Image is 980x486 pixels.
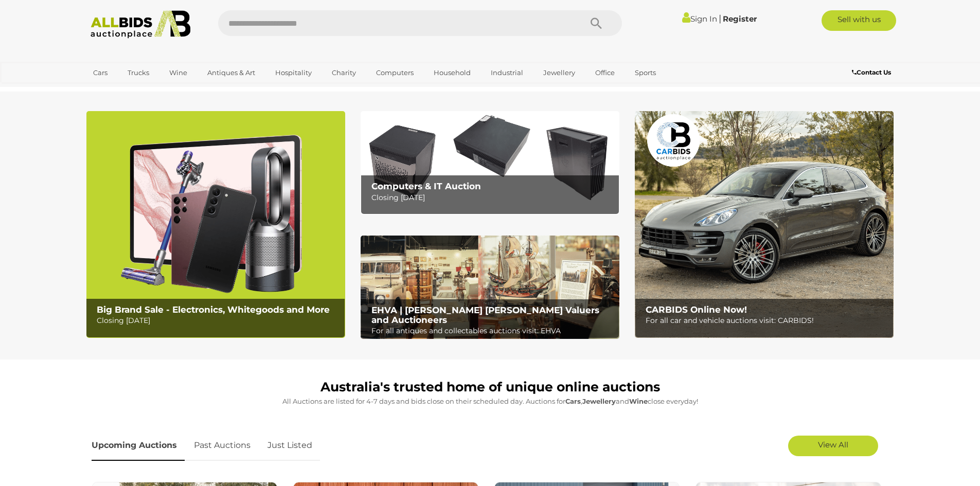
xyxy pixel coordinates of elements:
[86,111,345,338] a: Big Brand Sale - Electronics, Whitegoods and More Big Brand Sale - Electronics, Whitegoods and Mo...
[818,440,848,449] span: View All
[186,430,258,461] a: Past Auctions
[571,10,622,36] button: Search
[97,304,330,315] b: Big Brand Sale - Electronics, Whitegoods and More
[121,64,156,81] a: Trucks
[628,64,663,81] a: Sports
[86,111,345,338] img: Big Brand Sale - Electronics, Whitegoods and More
[371,305,599,325] b: EHVA | [PERSON_NAME] [PERSON_NAME] Valuers and Auctioneers
[852,67,894,78] a: Contact Us
[369,64,420,81] a: Computers
[723,14,757,24] a: Register
[646,314,888,327] p: For all car and vehicle auctions visit: CARBIDS!
[92,430,185,461] a: Upcoming Auctions
[788,436,878,456] a: View All
[260,430,320,461] a: Just Listed
[682,14,717,24] a: Sign In
[361,236,619,339] a: EHVA | Evans Hastings Valuers and Auctioneers EHVA | [PERSON_NAME] [PERSON_NAME] Valuers and Auct...
[646,304,747,315] b: CARBIDS Online Now!
[97,314,339,327] p: Closing [DATE]
[325,64,363,81] a: Charity
[565,397,581,405] strong: Cars
[582,397,616,405] strong: Jewellery
[537,64,582,81] a: Jewellery
[427,64,477,81] a: Household
[201,64,262,81] a: Antiques & Art
[852,68,891,76] b: Contact Us
[822,10,896,31] a: Sell with us
[92,395,889,407] p: All Auctions are listed for 4-7 days and bids close on their scheduled day. Auctions for , and cl...
[719,13,721,24] span: |
[92,380,889,394] h1: Australia's trusted home of unique online auctions
[629,397,648,405] strong: Wine
[635,111,894,338] a: CARBIDS Online Now! CARBIDS Online Now! For all car and vehicle auctions visit: CARBIDS!
[371,325,614,337] p: For all antiques and collectables auctions visit: EHVA
[86,81,173,98] a: [GEOGRAPHIC_DATA]
[361,111,619,214] img: Computers & IT Auction
[86,64,114,81] a: Cars
[371,191,614,204] p: Closing [DATE]
[269,64,318,81] a: Hospitality
[635,111,894,338] img: CARBIDS Online Now!
[589,64,621,81] a: Office
[85,10,197,39] img: Allbids.com.au
[484,64,530,81] a: Industrial
[361,111,619,214] a: Computers & IT Auction Computers & IT Auction Closing [DATE]
[361,236,619,339] img: EHVA | Evans Hastings Valuers and Auctioneers
[163,64,194,81] a: Wine
[371,181,481,191] b: Computers & IT Auction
